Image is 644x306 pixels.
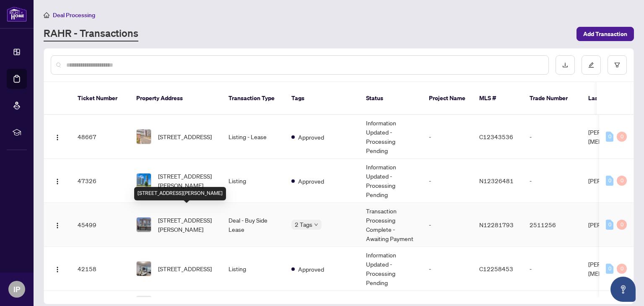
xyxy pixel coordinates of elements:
td: - [422,247,473,291]
td: 48667 [71,115,130,159]
span: edit [588,62,594,68]
th: Ticket Number [71,82,130,115]
button: filter [608,55,627,75]
span: [STREET_ADDRESS] [158,132,212,141]
th: Project Name [422,82,473,115]
div: 0 [606,264,613,274]
div: [STREET_ADDRESS][PERSON_NAME] [134,187,226,200]
td: Listing [222,247,285,291]
td: - [422,115,473,159]
td: Transaction Processing Complete - Awaiting Payment [359,203,422,247]
th: Property Address [130,82,222,115]
span: 2 Tags [295,220,312,229]
div: 0 [606,132,613,142]
button: Open asap [610,277,636,302]
button: edit [582,55,601,75]
span: Deal Processing [53,11,95,19]
span: IP [13,283,20,295]
button: Logo [51,262,64,275]
span: down [314,223,318,227]
td: Listing - Lease [222,115,285,159]
button: Logo [51,218,64,231]
td: - [523,159,582,203]
div: 0 [617,132,627,142]
td: 2511256 [523,203,582,247]
th: Status [359,82,422,115]
div: 0 [617,220,627,230]
span: Approved [298,265,324,274]
img: thumbnail-img [137,218,151,232]
th: Tags [285,82,359,115]
td: - [523,115,582,159]
span: C12343536 [479,133,513,140]
td: 45499 [71,203,130,247]
img: Logo [54,134,61,141]
span: filter [614,62,620,68]
td: Information Updated - Processing Pending [359,247,422,291]
button: Logo [51,174,64,187]
button: download [556,55,575,75]
span: Approved [298,176,324,186]
th: Transaction Type [222,82,285,115]
td: 42158 [71,247,130,291]
img: thumbnail-img [137,174,151,188]
td: Information Updated - Processing Pending [359,159,422,203]
img: Logo [54,178,61,185]
span: download [562,62,568,68]
td: - [422,159,473,203]
td: - [523,247,582,291]
span: home [44,12,49,18]
span: N12281793 [479,221,514,228]
span: [STREET_ADDRESS][PERSON_NAME] [158,215,215,234]
img: thumbnail-img [137,130,151,144]
div: 0 [617,264,627,274]
th: Trade Number [523,82,582,115]
td: Deal - Buy Side Lease [222,203,285,247]
div: 0 [617,176,627,186]
div: 0 [606,220,613,230]
img: thumbnail-img [137,262,151,276]
span: N12326481 [479,177,514,184]
span: Add Transaction [583,27,627,41]
span: [STREET_ADDRESS][PERSON_NAME] [158,171,215,190]
img: logo [7,6,27,22]
img: Logo [54,266,61,273]
button: Logo [51,130,64,143]
td: 47326 [71,159,130,203]
span: C12258453 [479,265,513,272]
button: Add Transaction [576,27,634,41]
td: Listing [222,159,285,203]
div: 0 [606,176,613,186]
img: Logo [54,222,61,229]
span: [STREET_ADDRESS] [158,264,212,273]
span: Approved [298,132,324,142]
a: RAHR - Transactions [44,26,138,41]
th: MLS # [473,82,523,115]
td: - [422,203,473,247]
td: Information Updated - Processing Pending [359,115,422,159]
